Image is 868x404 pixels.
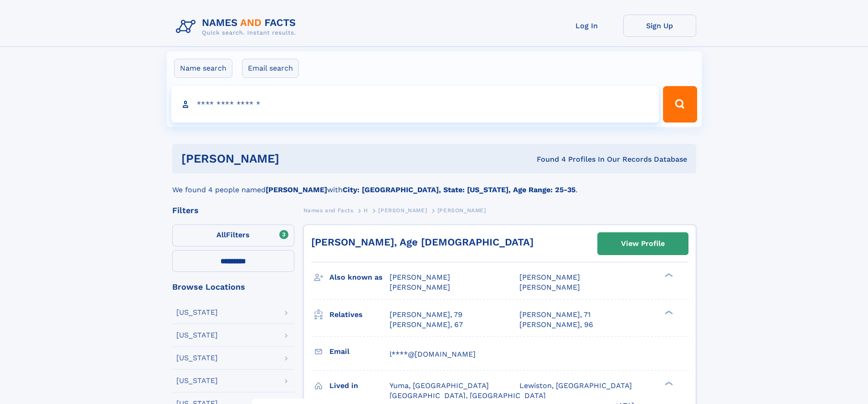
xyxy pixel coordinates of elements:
label: Filters [172,225,294,246]
span: Yuma, [GEOGRAPHIC_DATA] [390,381,489,390]
div: ❯ [663,272,673,278]
input: search input [171,86,659,123]
label: Name search [174,59,232,78]
div: Found 4 Profiles In Our Records Database [408,154,687,164]
img: Logo Names and Facts [172,15,303,39]
label: Email search [242,59,299,78]
b: [PERSON_NAME] [266,185,327,194]
a: H [364,205,368,216]
a: [PERSON_NAME], Age [DEMOGRAPHIC_DATA] [311,236,534,248]
a: Sign Up [623,15,696,37]
h1: [PERSON_NAME] [181,153,408,164]
div: ❯ [663,380,673,386]
span: Lewiston, [GEOGRAPHIC_DATA] [519,381,632,390]
div: [US_STATE] [176,377,218,384]
button: Search Button [663,86,697,123]
div: Filters [172,206,294,215]
span: H [364,207,368,214]
h3: Email [329,344,390,359]
span: [PERSON_NAME] [378,207,427,214]
a: Log In [550,15,623,37]
span: [PERSON_NAME] [519,273,580,281]
span: [PERSON_NAME] [437,207,486,214]
span: [PERSON_NAME] [519,283,580,291]
div: Browse Locations [172,283,294,291]
a: [PERSON_NAME], 67 [390,320,463,330]
h3: Lived in [329,378,390,394]
div: ❯ [663,309,673,315]
span: [GEOGRAPHIC_DATA], [GEOGRAPHIC_DATA] [390,391,546,400]
div: [US_STATE] [176,354,218,362]
a: [PERSON_NAME], 79 [390,310,462,320]
h3: Also known as [329,270,390,285]
div: [US_STATE] [176,309,218,316]
span: [PERSON_NAME] [390,273,450,281]
div: View Profile [621,233,665,254]
span: [PERSON_NAME] [390,283,450,291]
h3: Relatives [329,307,390,322]
a: [PERSON_NAME] [378,205,427,216]
b: City: [GEOGRAPHIC_DATA], State: [US_STATE], Age Range: 25-35 [343,185,575,194]
div: We found 4 people named with . [172,174,696,195]
a: Names and Facts [303,205,354,216]
span: All [216,230,226,239]
a: [PERSON_NAME], 96 [519,320,593,330]
a: View Profile [598,233,688,255]
a: [PERSON_NAME], 71 [519,310,591,320]
div: [US_STATE] [176,332,218,339]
